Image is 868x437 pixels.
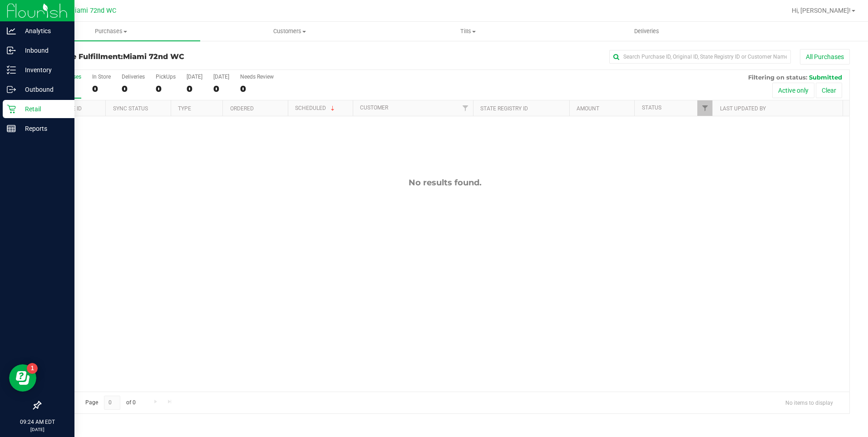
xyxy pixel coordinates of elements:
[16,25,70,36] p: Analytics
[92,74,111,80] div: In Store
[22,27,200,35] span: Purchases
[7,104,16,114] inline-svg: Retail
[458,100,473,116] a: Filter
[800,49,850,65] button: All Purchases
[213,74,229,80] div: [DATE]
[22,22,200,41] a: Purchases
[622,27,671,35] span: Deliveries
[4,426,70,433] p: [DATE]
[27,363,38,374] iframe: Resource center unread badge
[642,104,661,111] a: Status
[816,83,842,98] button: Clear
[16,123,70,134] p: Reports
[230,105,254,112] a: Ordered
[178,105,191,112] a: Type
[16,104,70,114] p: Retail
[748,74,807,81] span: Filtering on status:
[778,396,840,409] span: No items to display
[156,84,176,94] div: 0
[69,7,116,15] span: Miami 72nd WC
[122,74,145,80] div: Deliveries
[123,52,184,61] span: Miami 72nd WC
[16,84,70,95] p: Outbound
[7,46,16,55] inline-svg: Inbound
[295,105,336,111] a: Scheduled
[577,105,599,112] a: Amount
[187,74,202,80] div: [DATE]
[557,22,736,41] a: Deliveries
[380,27,557,35] span: Tills
[9,364,36,392] iframe: Resource center
[16,45,70,56] p: Inbound
[480,105,528,112] a: State Registry ID
[40,53,310,61] h3: Purchase Fulfillment:
[792,7,851,14] span: Hi, [PERSON_NAME]!
[201,27,378,35] span: Customers
[16,65,70,75] p: Inventory
[156,74,176,80] div: PickUps
[200,22,379,41] a: Customers
[7,26,16,35] inline-svg: Analytics
[7,124,16,133] inline-svg: Reports
[187,84,202,94] div: 0
[113,105,148,112] a: Sync Status
[92,84,111,94] div: 0
[122,84,145,94] div: 0
[809,74,842,81] span: Submitted
[40,178,849,188] div: No results found.
[213,84,229,94] div: 0
[240,84,274,94] div: 0
[379,22,557,41] a: Tills
[772,83,814,98] button: Active only
[7,85,16,94] inline-svg: Outbound
[697,100,712,116] a: Filter
[609,50,791,64] input: Search Purchase ID, Original ID, State Registry ID or Customer Name...
[7,65,16,74] inline-svg: Inventory
[720,105,766,112] a: Last Updated By
[240,74,274,80] div: Needs Review
[4,418,70,426] p: 09:24 AM EDT
[360,104,388,111] a: Customer
[78,396,143,410] span: Page of 0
